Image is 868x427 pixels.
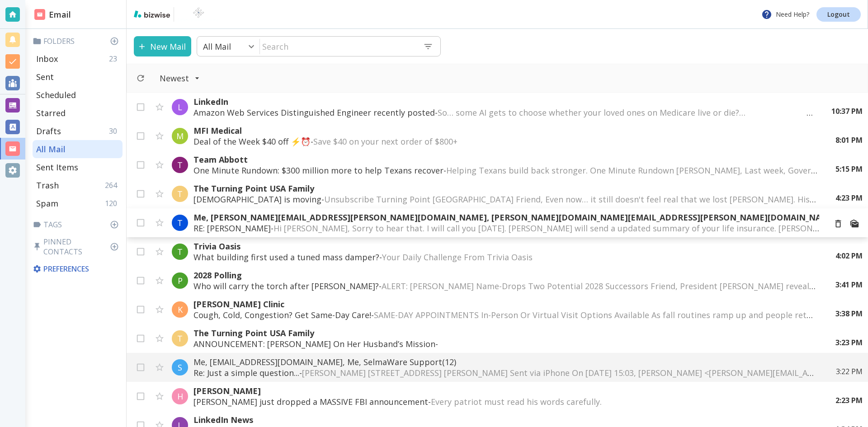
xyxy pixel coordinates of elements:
[193,414,817,425] p: LinkedIn News
[33,220,123,230] p: Tags
[36,144,66,155] p: All Mail
[109,126,121,136] p: 30
[178,362,182,373] p: S
[193,194,817,205] p: [DEMOGRAPHIC_DATA] is moving -
[835,135,863,145] p: 8:01 PM
[177,391,183,402] p: H
[33,36,123,46] p: Folders
[816,7,861,22] a: Logout
[193,357,818,367] p: Me, [EMAIL_ADDRESS][DOMAIN_NAME], Me, SelmaWare Support (12)
[33,50,123,68] div: Inbox23
[431,396,778,407] span: Every patriot must read his words carefully. ‌ ‌ ‌ ‌ ‌ ‌ ‌ ‌ ‌ ‌ ‌ ‌ ‌ ‌ ‌ ‌ ‌ ‌ ‌ ‌ ‌ ‌ ‌ ‌ ‌ ‌ ...
[34,9,45,20] img: DashboardSidebarEmail.svg
[827,11,850,18] p: Logout
[193,299,817,310] p: [PERSON_NAME] Clinic
[33,86,123,104] div: Scheduled
[193,125,817,136] p: MFI Medical
[34,9,71,21] h2: Email
[134,10,170,18] img: bizwise
[36,180,59,191] p: Trash
[36,126,61,136] p: Drafts
[33,237,123,257] p: Pinned Contacts
[134,36,191,56] button: New Mail
[836,366,863,376] p: 3:22 PM
[193,136,817,147] p: Deal of the Week $40 off ⚡⏰ -
[438,338,587,349] span: ‌ ͏‌ ͏‌ ͏‌ ͏‌ ͏‌ ͏‌ ͏‌ ͏‌ ͏‌ ͏‌ ͏‌ ͏‌ ͏‌ ͏‌ ͏‌ ͏‌ ͏‌ ͏‌ ͏‌ ͏‌ ͏‌ ͏‌ ͏‌ ͏‌ ͏‌ ͏‌ ͏‌ ͏‌ ͏‌ ͏‌ ͏‌ ͏‌...
[177,217,183,228] p: T
[177,246,183,257] p: T
[33,194,123,212] div: Spam120
[132,70,149,86] button: Refresh
[835,193,863,203] p: 4:23 PM
[105,198,121,208] p: 120
[260,37,416,56] input: Search
[36,162,78,173] p: Sent Items
[835,164,863,174] p: 5:15 PM
[193,328,817,338] p: The Turning Point USA Family
[36,53,58,64] p: Inbox
[835,251,863,261] p: 4:02 PM
[33,176,123,194] div: Trash264
[193,183,817,194] p: The Turning Point USA Family
[33,104,123,122] div: Starred
[177,160,183,170] p: T
[36,89,76,100] p: Scheduled
[178,7,219,22] img: BioTech International
[193,310,817,320] p: Cough, Cold, Congestion? Get Same-Day Care! -
[33,140,123,158] div: All Mail
[33,68,123,86] div: Sent
[109,54,121,64] p: 23
[193,165,817,176] p: One Minute Rundown: $300 million more to help Texans recover -
[105,180,121,190] p: 264
[193,107,813,118] p: Amazon Web Services Distinguished Engineer recently posted -
[31,260,123,277] div: Preferences
[33,264,121,274] p: Preferences
[761,9,809,20] p: Need Help?
[193,252,817,263] p: What building first used a tuned mass damper? -
[178,304,183,315] p: K
[36,71,54,82] p: Sent
[193,270,817,281] p: 2028 Polling
[177,333,183,344] p: T
[193,154,817,165] p: Team Abbott
[193,223,819,234] p: RE: [PERSON_NAME] -
[178,275,183,286] p: P
[193,212,819,223] p: Me, [PERSON_NAME][EMAIL_ADDRESS][PERSON_NAME][DOMAIN_NAME], [PERSON_NAME][DOMAIN_NAME][EMAIL_ADDR...
[36,108,66,118] p: Starred
[835,338,863,347] p: 3:23 PM
[193,96,813,107] p: LinkedIn
[835,309,863,319] p: 3:38 PM
[33,122,123,140] div: Drafts30
[846,216,863,232] button: Mark as Read
[835,280,863,290] p: 3:41 PM
[193,367,818,378] p: Re: Just a simple question... -
[313,136,643,147] span: Save $40 on your next order of $800+ ͏ ͏ ͏ ͏ ͏ ͏ ͏ ͏ ͏ ͏ ͏ ͏ ͏ ͏ ͏ ͏ ͏ ͏ ͏ ͏ ͏ ͏ ͏ ͏ ͏ ͏ ͏ ͏ ͏ ͏ ...
[36,198,58,209] p: Spam
[151,68,209,88] button: Filter
[193,338,817,349] p: ANNOUNCEMENT: [PERSON_NAME] On Her Husband’s Mission -
[176,131,184,141] p: M
[831,106,863,116] p: 10:37 PM
[33,158,123,176] div: Sent Items
[382,252,716,263] span: Your Daily Challenge From Trivia Oasis ‌ ‌ ‌ ‌ ‌ ‌ ‌ ‌ ‌ ‌ ‌ ‌ ‌ ‌ ‌ ‌ ‌ ‌ ‌ ‌ ‌ ‌ ‌ ‌ ‌ ‌ ‌ ‌ ‌ ...
[177,188,183,199] p: T
[193,281,817,291] p: Who will carry the torch after [PERSON_NAME]? -
[830,216,846,232] button: Move to Trash
[193,385,817,396] p: [PERSON_NAME]
[203,41,231,52] p: All Mail
[193,241,817,252] p: Trivia Oasis
[178,102,182,113] p: L
[835,395,863,405] p: 2:23 PM
[193,396,817,407] p: [PERSON_NAME] just dropped a MASSIVE FBI announcement -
